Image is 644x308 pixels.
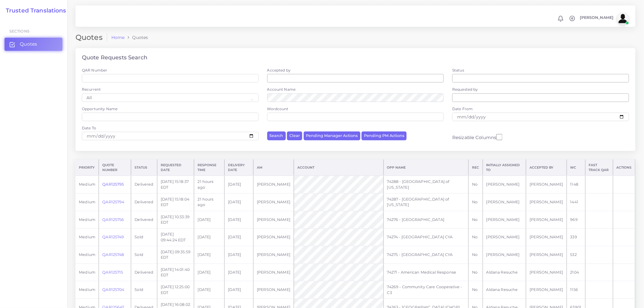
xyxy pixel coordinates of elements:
td: 74288 - [GEOGRAPHIC_DATA] of [US_STATE] [383,176,469,193]
td: [PERSON_NAME] [526,246,567,264]
a: Home [111,34,125,40]
td: [DATE] [194,229,225,246]
th: Requested Date [157,160,194,176]
span: medium [79,252,95,257]
td: Delivered [131,193,157,211]
td: [PERSON_NAME] [526,229,567,246]
td: [DATE] [194,264,225,281]
th: Priority [75,160,99,176]
td: Delivered [131,176,157,193]
td: 969 [567,211,585,229]
td: [PERSON_NAME] [254,176,294,193]
td: [DATE] 10:33:39 EDT [157,211,194,229]
td: [PERSON_NAME] [254,281,294,299]
td: Sold [131,246,157,264]
td: [PERSON_NAME] [483,211,526,229]
th: REC [469,160,483,176]
td: Delivered [131,264,157,281]
button: Pending PM Actions [362,131,407,140]
td: Aldana Resuche [483,264,526,281]
td: No [469,176,483,193]
td: [PERSON_NAME] [483,229,526,246]
td: [DATE] 09:35:59 EDT [157,246,194,264]
button: Pending Manager Actions [304,131,360,140]
td: 339 [567,229,585,246]
td: [PERSON_NAME] [483,193,526,211]
td: 74274 - [GEOGRAPHIC_DATA] CYA [383,229,469,246]
span: medium [79,287,95,292]
td: No [469,211,483,229]
td: 21 hours ago [194,176,225,193]
td: [PERSON_NAME] [254,246,294,264]
td: [PERSON_NAME] [254,264,294,281]
td: [PERSON_NAME] [526,193,567,211]
th: Opp Name [383,160,469,176]
th: Response Time [194,160,225,176]
label: Requested by [452,87,478,92]
img: avatar [617,12,629,25]
td: [PERSON_NAME] [526,176,567,193]
button: Search [267,131,286,140]
td: 1441 [567,193,585,211]
td: Delivered [131,211,157,229]
th: Status [131,160,157,176]
td: 532 [567,246,585,264]
td: Aldana Resuche [483,281,526,299]
td: [DATE] [225,281,254,299]
td: [DATE] [194,281,225,299]
td: [DATE] [225,264,254,281]
td: Sold [131,229,157,246]
h4: Quote Requests Search [82,54,147,61]
td: [DATE] 12:25:00 EDT [157,281,194,299]
td: [PERSON_NAME] [526,211,567,229]
td: [PERSON_NAME] [254,193,294,211]
a: QAR125748 [102,252,124,257]
a: QAR125715 [102,270,123,275]
td: [DATE] [225,229,254,246]
label: Opportunity Name [82,106,117,111]
td: [DATE] [225,211,254,229]
td: 21 hours ago [194,193,225,211]
a: [PERSON_NAME]avatar [577,12,631,25]
span: medium [79,182,95,187]
a: QAR125756 [102,217,124,222]
td: [PERSON_NAME] [526,264,567,281]
span: medium [79,270,95,275]
td: No [469,246,483,264]
td: 74287 - [GEOGRAPHIC_DATA] of [US_STATE] [383,193,469,211]
td: No [469,281,483,299]
td: [PERSON_NAME] [254,229,294,246]
td: [DATE] 15:18:37 EDT [157,176,194,193]
td: [DATE] [194,246,225,264]
label: Date To [82,125,96,131]
th: Initially Assigned to [483,160,526,176]
td: [DATE] [194,211,225,229]
td: [PERSON_NAME] [483,176,526,193]
span: Quotes [20,41,37,47]
th: AM [254,160,294,176]
label: Resizable Columns [452,133,502,141]
td: 74271 - American Medical Response [383,264,469,281]
td: 1148 [567,176,585,193]
th: Delivery Date [225,160,254,176]
a: QAR125794 [102,200,124,204]
td: 74276 - [GEOGRAPHIC_DATA] [383,211,469,229]
td: [DATE] 09:44:24 EDT [157,229,194,246]
label: Account Name [267,87,296,92]
th: WC [567,160,585,176]
label: Date From [452,106,473,111]
label: Accepted by [267,68,291,73]
span: medium [79,217,95,222]
a: Trusted Translations [2,7,66,14]
span: medium [79,235,95,239]
a: QAR125749 [102,235,124,239]
h2: Quotes [75,33,107,42]
li: Quotes [124,34,148,40]
td: [DATE] [225,176,254,193]
input: Resizable Columns [496,133,502,141]
td: [DATE] 15:18:04 EDT [157,193,194,211]
td: Sold [131,281,157,299]
label: Status [452,68,464,73]
td: 1156 [567,281,585,299]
